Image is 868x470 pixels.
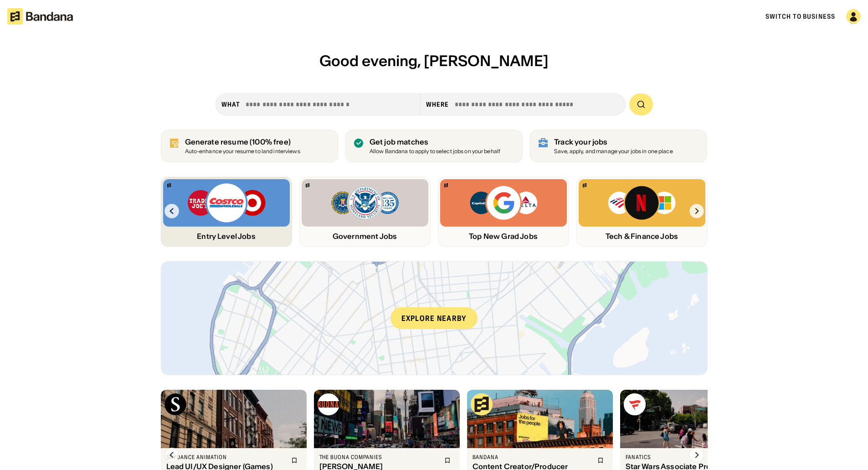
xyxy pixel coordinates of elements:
[583,183,586,187] img: Bandana logo
[471,393,493,415] img: Bandana logo
[185,149,300,155] div: Auto-enhance your resume to land interviews
[554,138,673,146] div: Track your jobs
[186,182,266,224] img: Trader Joe’s, Costco, Target logos
[330,185,400,221] img: FBI, DHS, MWRD logos
[167,183,171,187] img: Bandana logo
[438,177,569,247] a: Bandana logoCapital One, Google, Delta logosTop New Grad Jobs
[626,454,745,461] div: Fanatics
[164,204,179,218] img: Left Arrow
[185,138,300,146] div: Generate resume
[161,177,292,247] a: Bandana logoTrader Joe’s, Costco, Target logosEntry Level Jobs
[576,177,708,247] a: Bandana logoBank of America, Netflix, Microsoft logosTech & Finance Jobs
[765,12,835,21] a: Switch to Business
[163,232,290,241] div: Entry Level Jobs
[689,204,704,218] img: Right Arrow
[579,232,705,241] div: Tech & Finance Jobs
[318,393,339,415] img: The Buona Companies logo
[426,100,449,108] div: Where
[390,307,478,329] div: Explore nearby
[299,177,431,247] a: Bandana logoFBI, DHS, MWRD logosGovernment Jobs
[7,8,73,25] img: Bandana logotype
[161,130,338,162] a: Generate resume (100% free)Auto-enhance your resume to land interviews
[689,448,704,462] img: Right Arrow
[164,393,186,415] img: Skydance Animation logo
[624,393,646,415] img: Fanatics logo
[306,183,309,187] img: Bandana logo
[554,149,673,155] div: Save, apply, and manage your jobs in one place
[473,454,592,461] div: Bandana
[530,130,707,162] a: Track your jobs Save, apply, and manage your jobs in one place
[164,448,179,462] img: Left Arrow
[319,454,439,461] div: The Buona Companies
[345,130,523,162] a: Get job matches Allow Bandana to apply to select jobs on your behalf
[302,232,428,241] div: Government Jobs
[607,185,676,221] img: Bank of America, Netflix, Microsoft logos
[370,149,500,155] div: Allow Bandana to apply to select jobs on your behalf
[221,100,240,108] div: what
[440,232,567,241] div: Top New Grad Jobs
[166,454,286,461] div: Skydance Animation
[250,137,291,146] span: (100% free)
[469,185,538,221] img: Capital One, Google, Delta logos
[161,262,707,375] a: Explore nearby
[444,183,448,187] img: Bandana logo
[370,138,500,146] div: Get job matches
[319,52,549,70] span: Good evening, [PERSON_NAME]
